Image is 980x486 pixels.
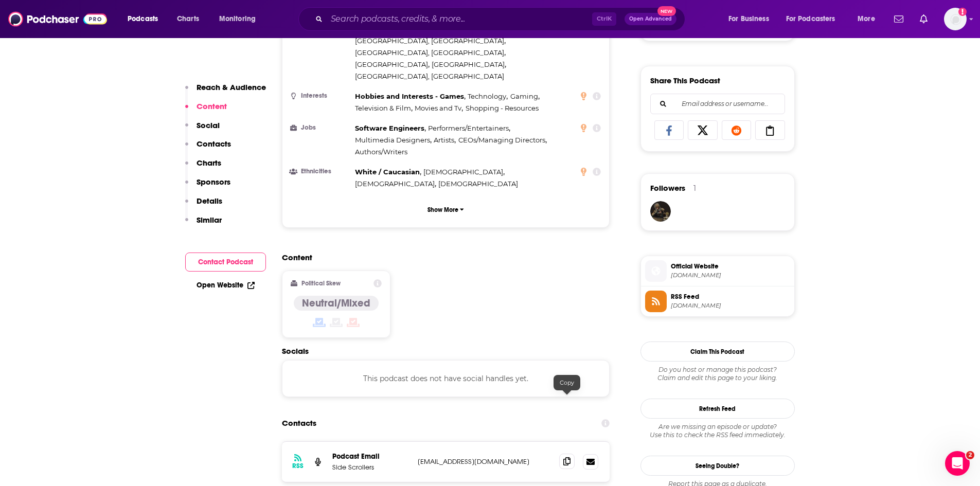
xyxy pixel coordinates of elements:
button: Contact Podcast [185,253,266,272]
p: Show More [427,206,458,213]
span: [GEOGRAPHIC_DATA], [GEOGRAPHIC_DATA] [355,48,504,57]
button: Contacts [185,139,231,158]
button: open menu [120,11,171,27]
span: , [510,91,540,102]
h3: Jobs [291,124,351,131]
div: 1 [693,184,696,193]
span: Television & Film [355,104,411,112]
a: Share on Facebook [654,120,684,140]
span: Movies and Tv [415,104,461,112]
p: Podcast Email [332,452,409,461]
span: White / Caucasian [355,168,420,176]
button: Reach & Audience [185,82,266,101]
span: , [355,122,426,134]
button: open menu [850,11,888,27]
span: Software Engineers [355,124,424,132]
button: open menu [721,11,782,27]
span: RSS Feed [671,292,790,301]
h2: Content [282,253,602,262]
span: Monitoring [219,12,256,26]
span: Hobbies and Interests - Games [355,92,464,100]
p: Similar [197,215,222,225]
a: Charts [170,11,205,27]
a: Copy Link [755,120,785,140]
span: Technology [468,92,506,100]
div: This podcast does not have social handles yet. [282,360,610,397]
img: Podchaser - Follow, Share and Rate Podcasts [8,9,107,29]
div: Copy [554,375,580,390]
span: , [434,134,456,146]
span: Performers/Entertainers [428,124,509,132]
h2: Contacts [282,413,316,433]
p: Content [197,101,227,111]
button: Details [185,196,222,215]
button: Refresh Feed [640,399,795,419]
span: [GEOGRAPHIC_DATA], [GEOGRAPHIC_DATA] [355,37,504,45]
span: More [858,12,875,26]
span: , [355,166,421,178]
div: Search podcasts, credits, & more... [308,7,695,31]
span: , [423,166,505,178]
button: Similar [185,215,222,234]
button: Show profile menu [944,8,967,30]
div: Are we missing an episode or update? Use this to check the RSS feed immediately. [640,423,795,439]
p: Details [197,196,222,206]
span: Open Advanced [629,16,672,22]
span: , [355,59,430,70]
span: For Podcasters [786,12,835,26]
span: [GEOGRAPHIC_DATA] [355,60,428,68]
svg: Add a profile image [958,8,967,16]
img: Eruantano [650,201,671,222]
p: Side Scrollers [332,463,409,472]
p: Sponsors [197,177,230,187]
img: User Profile [944,8,967,30]
button: Charts [185,158,221,177]
button: Sponsors [185,177,230,196]
span: , [458,134,547,146]
button: open menu [779,11,850,27]
h3: Share This Podcast [650,76,720,85]
span: , [415,102,463,114]
span: [DEMOGRAPHIC_DATA] [355,179,435,188]
span: Do you host or manage this podcast? [640,366,795,374]
span: , [355,102,413,114]
input: Email address or username... [659,94,776,114]
span: , [355,178,436,190]
span: Shopping - Resources [466,104,539,112]
button: Show More [291,200,601,219]
iframe: Intercom live chat [945,451,970,476]
span: Logged in as WesBurdett [944,8,967,30]
p: Social [197,120,220,130]
a: RSS Feed[DOMAIN_NAME] [645,291,790,312]
span: CEOs/Managing Directors [458,136,545,144]
h2: Political Skew [301,280,341,287]
span: Gaming [510,92,538,100]
span: Charts [177,12,199,26]
h3: Ethnicities [291,168,351,175]
span: For Business [728,12,769,26]
span: [GEOGRAPHIC_DATA] [432,60,505,68]
button: Social [185,120,220,139]
span: New [657,6,676,16]
input: Search podcasts, credits, & more... [327,11,592,27]
h4: Neutral/Mixed [302,297,370,310]
span: Official Website [671,262,790,271]
div: Claim and edit this page to your liking. [640,366,795,382]
a: Open Website [197,281,255,290]
a: Share on Reddit [722,120,752,140]
a: Official Website[DOMAIN_NAME] [645,260,790,282]
span: Artists [434,136,454,144]
h2: Socials [282,346,610,356]
span: Authors/Writers [355,148,407,156]
a: Show notifications dropdown [890,10,907,28]
a: Show notifications dropdown [916,10,932,28]
span: Ctrl K [592,12,616,26]
h3: RSS [292,462,304,470]
p: Charts [197,158,221,168]
span: Multimedia Designers [355,136,430,144]
span: , [355,47,506,59]
div: Search followers [650,94,785,114]
span: , [355,35,506,47]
